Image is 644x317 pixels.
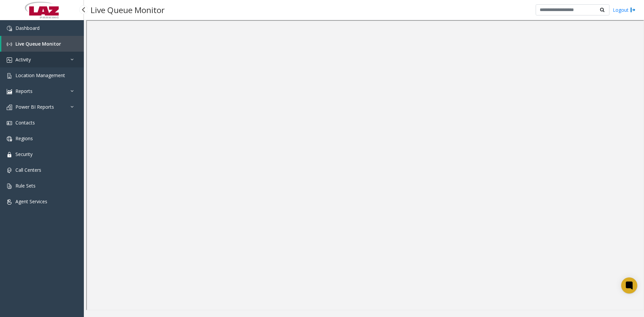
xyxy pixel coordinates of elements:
[7,26,12,31] img: 'icon'
[7,73,12,78] img: 'icon'
[7,57,12,63] img: 'icon'
[15,167,41,173] span: Call Centers
[15,198,47,205] span: Agent Services
[7,168,12,173] img: 'icon'
[7,120,12,126] img: 'icon'
[613,6,636,13] a: Logout
[15,182,36,189] span: Rule Sets
[15,72,65,78] span: Location Management
[15,135,33,142] span: Regions
[7,136,12,142] img: 'icon'
[15,119,35,126] span: Contacts
[15,56,31,63] span: Activity
[7,199,12,205] img: 'icon'
[1,36,84,52] a: Live Queue Monitor
[15,151,33,157] span: Security
[7,183,12,189] img: 'icon'
[7,152,12,157] img: 'icon'
[15,104,54,110] span: Power BI Reports
[630,6,636,13] img: logout
[7,42,12,47] img: 'icon'
[87,2,168,18] h3: Live Queue Monitor
[15,25,40,31] span: Dashboard
[15,88,33,94] span: Reports
[15,41,61,47] span: Live Queue Monitor
[7,89,12,94] img: 'icon'
[7,105,12,110] img: 'icon'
